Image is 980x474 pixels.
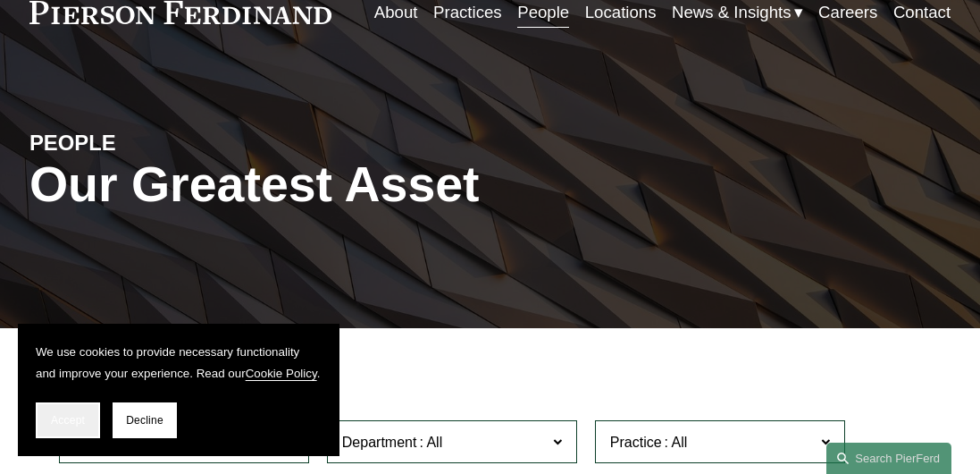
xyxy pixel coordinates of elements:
[36,342,322,385] p: We use cookies to provide necessary functionality and improve your experience. Read our .
[29,130,260,157] h4: PEOPLE
[36,402,100,438] button: Accept
[18,324,339,456] section: Cookie banner
[51,414,85,427] span: Accept
[342,435,417,450] span: Department
[246,367,317,380] a: Cookie Policy
[29,157,643,213] h1: Our Greatest Asset
[610,435,662,450] span: Practice
[126,414,163,427] span: Decline
[113,402,177,438] button: Decline
[826,443,951,474] a: Search this site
